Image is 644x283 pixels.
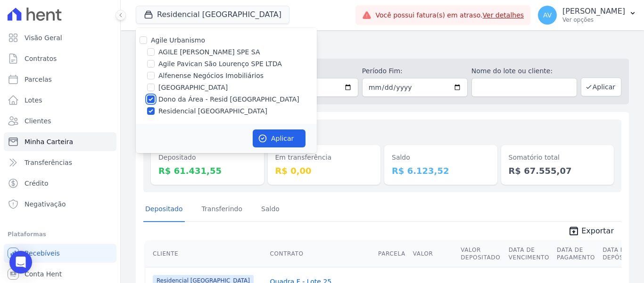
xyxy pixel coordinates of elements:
[266,240,374,267] th: Contrato
[509,164,607,177] dd: R$ 67.555,07
[599,240,637,267] th: Data de Depósito
[25,33,62,43] span: Visão Geral
[4,132,116,151] a: Minha Carteira
[561,225,621,239] a: unarchive Exportar
[200,197,245,222] a: Transferindo
[483,11,524,19] a: Ver detalhes
[4,195,116,214] a: Negativação
[4,244,116,263] a: Recebíveis
[25,158,72,167] span: Transferências
[158,83,228,93] label: [GEOGRAPHIC_DATA]
[362,66,468,76] label: Período Fim:
[143,197,185,222] a: Depositado
[25,269,62,279] span: Conta Hent
[158,106,267,116] label: Residencial [GEOGRAPHIC_DATA]
[409,240,457,267] th: Valor
[25,54,57,63] span: Contratos
[568,225,579,237] i: unarchive
[275,164,373,177] dd: R$ 0,00
[505,240,553,267] th: Data de Vencimento
[581,225,614,237] span: Exportar
[25,179,49,188] span: Crédito
[375,10,524,20] span: Você possui fatura(s) em atraso.
[562,7,625,16] p: [PERSON_NAME]
[158,94,299,104] label: Dono da Área - Resid [GEOGRAPHIC_DATA]
[392,164,490,177] dd: R$ 6.123,52
[4,70,116,89] a: Parcelas
[9,251,32,274] div: Open Intercom Messenger
[253,129,305,147] button: Aplicar
[275,153,373,163] dt: Em transferência
[145,240,266,267] th: Cliente
[158,153,256,163] dt: Depositado
[530,2,644,28] button: AV [PERSON_NAME] Ver opções
[457,240,504,267] th: Valor Depositado
[543,12,552,18] span: AV
[392,153,490,163] dt: Saldo
[4,153,116,172] a: Transferências
[4,174,116,193] a: Crédito
[562,16,625,24] p: Ver opções
[25,75,52,84] span: Parcelas
[581,77,621,96] button: Aplicar
[259,197,281,222] a: Saldo
[471,66,577,76] label: Nome do lote ou cliente:
[25,199,66,209] span: Negativação
[8,229,113,240] div: Plataformas
[151,36,205,44] label: Agile Urbanismo
[4,28,116,47] a: Visão Geral
[158,47,260,57] label: AGILE [PERSON_NAME] SPE SA
[553,240,599,267] th: Data de Pagamento
[158,71,264,81] label: Alfenense Negócios Imobiliários
[4,91,116,110] a: Lotes
[136,38,629,55] h2: Minha Carteira
[4,111,116,130] a: Clientes
[25,249,60,258] span: Recebíveis
[25,95,42,105] span: Lotes
[158,59,282,69] label: Agile Pavican São Lourenço SPE LTDA
[136,6,289,24] button: Residencial [GEOGRAPHIC_DATA]
[25,137,73,146] span: Minha Carteira
[374,240,409,267] th: Parcela
[25,116,51,126] span: Clientes
[158,164,256,177] dd: R$ 61.431,55
[4,49,116,68] a: Contratos
[509,153,607,163] dt: Somatório total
